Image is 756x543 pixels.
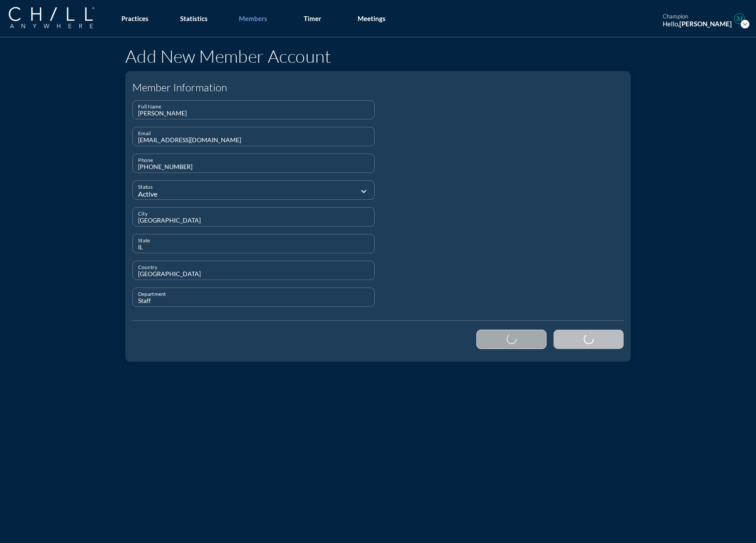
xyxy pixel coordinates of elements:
input: State [138,242,369,253]
div: Members [239,14,267,22]
a: Company Logo [9,7,112,29]
input: Email [138,135,369,146]
img: Company Logo [9,7,94,28]
div: Meetings [358,14,386,22]
input: City [138,215,369,226]
i: expand_more [741,20,749,29]
input: Country [138,269,369,280]
input: Phone [138,162,369,173]
input: Department [138,295,369,306]
div: Practices [121,14,149,22]
div: champion [663,13,732,20]
h1: Add New Member Account [125,47,631,65]
i: expand_more [358,186,369,197]
div: Timer [304,14,321,22]
div: Hello, [663,20,732,28]
input: Full Name [138,108,369,119]
div: Active [138,190,313,198]
h4: Member Information [132,81,624,94]
strong: [PERSON_NAME] [679,20,732,28]
div: Statistics [180,14,208,22]
img: Profile icon [734,13,745,24]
